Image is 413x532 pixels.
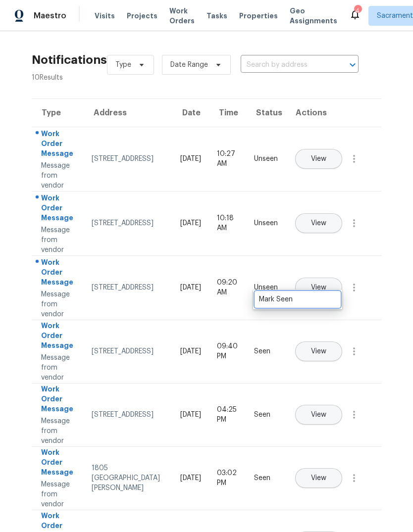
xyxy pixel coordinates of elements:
[241,57,331,73] input: Search by address
[254,410,278,420] div: Seen
[41,161,76,191] div: Message from vendor
[217,149,238,169] div: 10:27 AM
[32,73,107,83] div: 10 Results
[354,6,361,16] div: 4
[295,278,342,297] button: View
[206,12,227,19] span: Tasks
[254,283,278,292] div: Unseen
[239,11,278,21] span: Properties
[84,99,172,127] th: Address
[254,473,278,483] div: Seen
[254,346,278,356] div: Seen
[180,154,201,164] div: [DATE]
[32,99,84,127] th: Type
[346,58,360,72] button: Open
[217,213,238,233] div: 10:18 AM
[295,341,342,361] button: View
[41,225,76,255] div: Message from vendor
[172,99,209,127] th: Date
[115,60,131,70] span: Type
[254,218,278,228] div: Unseen
[92,346,164,356] div: [STREET_ADDRESS]
[295,405,342,425] button: View
[95,11,115,21] span: Visits
[41,290,76,319] div: Message from vendor
[92,154,164,164] div: [STREET_ADDRESS]
[295,149,342,169] button: View
[41,447,76,480] div: Work Order Message
[311,348,326,355] span: View
[41,384,76,416] div: Work Order Message
[217,468,238,488] div: 03:02 PM
[209,99,246,127] th: Time
[295,213,342,233] button: View
[92,463,164,493] div: 1805 [GEOGRAPHIC_DATA][PERSON_NAME]
[311,475,326,482] span: View
[295,468,342,488] button: View
[180,473,201,483] div: [DATE]
[290,6,337,26] span: Geo Assignments
[41,257,76,290] div: Work Order Message
[92,283,164,292] div: [STREET_ADDRESS]
[41,416,76,446] div: Message from vendor
[180,218,201,228] div: [DATE]
[169,6,195,26] span: Work Orders
[180,346,201,356] div: [DATE]
[34,11,66,21] span: Maestro
[311,220,326,227] span: View
[180,283,201,292] div: [DATE]
[217,341,238,361] div: 09:40 PM
[41,129,76,161] div: Work Order Message
[170,60,208,70] span: Date Range
[246,99,286,127] th: Status
[41,480,76,509] div: Message from vendor
[180,410,201,420] div: [DATE]
[127,11,157,21] span: Projects
[217,278,238,297] div: 09:20 AM
[32,55,107,65] h2: Notifications
[41,321,76,353] div: Work Order Message
[311,284,326,291] span: View
[286,99,381,127] th: Actions
[41,193,76,225] div: Work Order Message
[92,218,164,228] div: [STREET_ADDRESS]
[311,155,326,163] span: View
[92,410,164,420] div: [STREET_ADDRESS]
[217,405,238,425] div: 04:25 PM
[259,294,336,304] div: Mark Seen
[254,154,278,164] div: Unseen
[311,411,326,419] span: View
[41,353,76,383] div: Message from vendor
